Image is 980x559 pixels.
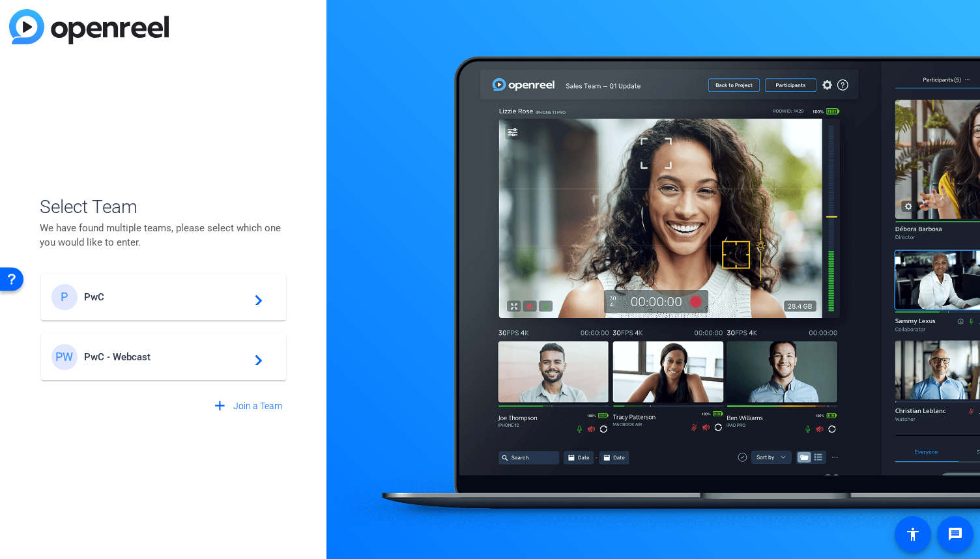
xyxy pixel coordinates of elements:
mat-icon: add [212,398,228,414]
span: PwC - Webcast [84,351,247,363]
button: Join a Team [207,395,287,418]
span: Join a Team [233,399,282,413]
img: blue-gradient.svg [9,9,169,44]
div: P [51,284,78,310]
mat-icon: accessibility [905,526,921,542]
mat-icon: navigate_next [247,349,263,365]
mat-icon: message [947,526,963,542]
mat-icon: navigate_next [247,289,263,305]
span: Select Team [40,193,287,221]
p: We have found multiple teams, please select which one you would like to enter. [40,221,287,250]
span: PwC [84,291,247,303]
div: PW [51,344,78,370]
